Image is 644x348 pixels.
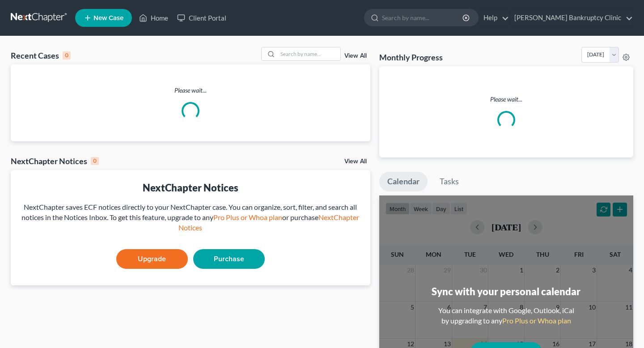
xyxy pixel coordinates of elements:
div: NextChapter saves ECF notices directly to your NextChapter case. You can organize, sort, filter, ... [18,202,363,233]
input: Search by name... [278,47,340,60]
div: 0 [63,51,71,59]
div: You can integrate with Google, Outlook, iCal by upgrading to any [435,306,578,326]
a: Purchase [193,249,265,269]
p: Please wait... [386,95,626,104]
div: NextChapter Notices [18,181,363,195]
div: 0 [91,157,99,165]
span: New Case [93,15,123,21]
p: Please wait... [11,86,370,95]
a: Home [135,10,173,26]
a: Help [479,10,509,26]
a: Upgrade [116,249,188,269]
a: [PERSON_NAME] Bankruptcy Clinic [510,10,633,26]
input: Search by name... [382,9,464,26]
div: NextChapter Notices [11,156,99,166]
div: Sync with your personal calendar [432,284,580,298]
a: Calendar [379,172,428,191]
a: Pro Plus or Whoa plan [502,316,571,325]
a: View All [344,53,367,59]
a: Tasks [432,172,467,191]
a: Client Portal [173,10,231,26]
div: Recent Cases [11,50,71,61]
a: Pro Plus or Whoa plan [213,213,282,221]
h3: Monthly Progress [379,52,443,63]
a: NextChapter Notices [178,213,359,232]
a: View All [344,158,367,165]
